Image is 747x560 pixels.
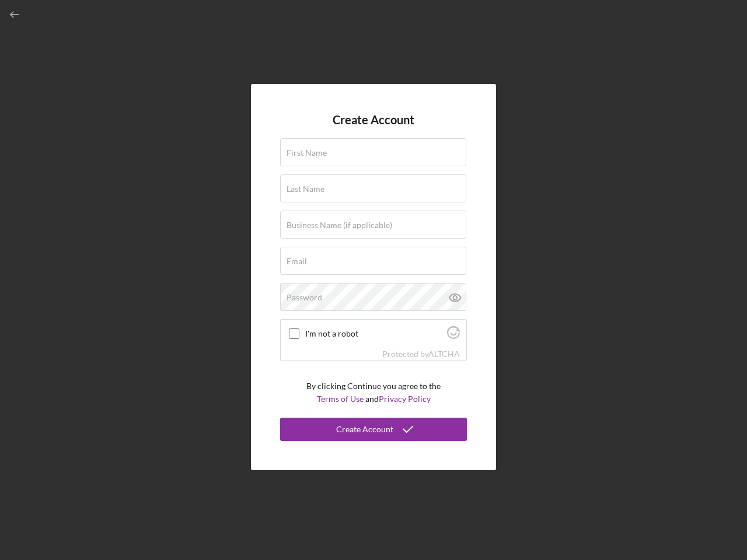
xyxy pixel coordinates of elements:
[306,380,441,406] p: By clicking Continue you agree to the and
[379,394,431,404] a: Privacy Policy
[280,418,467,441] button: Create Account
[333,113,414,127] h4: Create Account
[447,331,460,341] a: Visit Altcha.org
[305,329,444,338] label: I'm not a robot
[287,257,307,266] label: Email
[287,148,327,157] label: First Name
[287,184,324,194] label: Last Name
[317,394,364,404] a: Terms of Use
[428,349,460,359] a: Visit Altcha.org
[382,349,460,359] div: Protected by
[336,418,393,441] div: Create Account
[287,220,392,230] label: Business Name (if applicable)
[287,293,322,302] label: Password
